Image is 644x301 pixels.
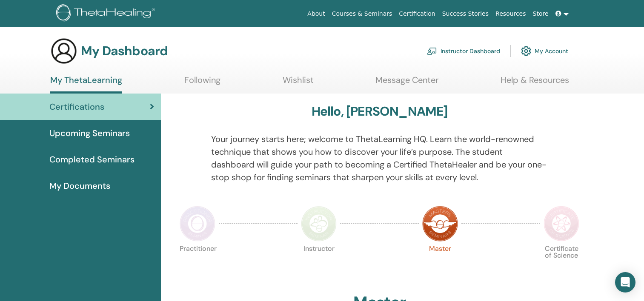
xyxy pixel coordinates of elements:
img: Master [422,206,458,241]
a: Store [530,6,552,22]
a: Message Center [375,75,438,91]
p: Certificate of Science [544,245,579,281]
p: Instructor [301,245,337,281]
a: Courses & Seminars [329,6,396,22]
span: Upcoming Seminars [49,127,130,139]
p: Your journey starts here; welcome to ThetaLearning HQ. Learn the world-renowned technique that sh... [211,133,548,184]
p: Master [422,245,458,281]
span: My Documents [49,179,110,192]
a: Success Stories [439,6,492,22]
img: logo.png [56,4,158,23]
img: chalkboard-teacher.svg [427,47,437,55]
img: Instructor [301,206,337,241]
span: Completed Seminars [49,153,135,166]
a: About [304,6,328,22]
img: cog.svg [521,44,531,58]
a: Following [184,75,220,91]
h3: Hello, [PERSON_NAME] [312,104,448,119]
a: Resources [492,6,530,22]
a: My ThetaLearning [50,75,122,94]
img: generic-user-icon.jpg [50,37,77,65]
div: Open Intercom Messenger [615,272,635,292]
a: Wishlist [283,75,314,91]
p: Practitioner [180,245,215,281]
a: Help & Resources [501,75,569,91]
a: Instructor Dashboard [427,42,500,60]
span: Certifications [49,100,104,113]
img: Practitioner [180,206,215,241]
img: Certificate of Science [544,206,579,241]
h3: My Dashboard [81,43,168,59]
a: Certification [395,6,438,22]
a: My Account [521,42,568,60]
